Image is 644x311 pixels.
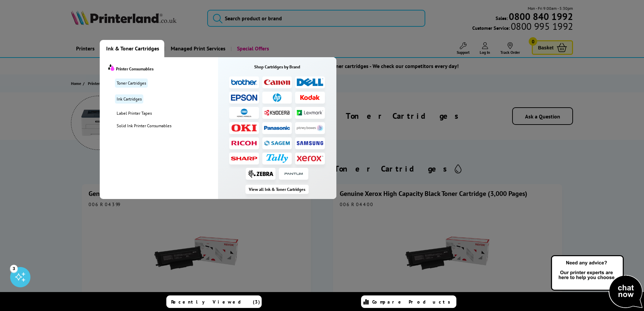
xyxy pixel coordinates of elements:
[10,265,18,272] div: 3
[106,40,159,57] span: Ink & Toner Cartridges
[218,64,336,70] div: Shop Cartridges by Brand
[266,154,288,163] img: Tally Ink and Toner Cartridges
[231,79,257,86] img: Brother Ink and Toner Cartridges
[115,110,218,116] a: Label Printer Tapes
[264,109,290,116] img: Kyocera Ink and Toner Cartridges
[248,170,273,178] img: Zebra ribbons
[231,94,257,101] img: Epson Ink and Toner Cartridges
[264,126,290,130] img: Panasonic Ink and Toner Cartridges
[297,141,323,145] img: Samsung Toner Cartridges
[100,40,164,57] a: Ink & Toner Cartridges
[297,125,323,131] img: Pitney Bowes Ink and Toner Cartridges
[264,140,290,146] img: Sagem Ink and Toner Cartridges
[245,185,309,194] a: View all Ink & Toner Cartridges
[237,109,252,117] img: Konica Minolta Ink and Toner Cartridges
[297,155,323,161] img: Xerox Ink and Toner Cartridges
[231,157,257,160] img: Sharp consumables
[115,79,148,88] a: Toner Cartridges
[108,64,218,72] div: Printer Consumables
[297,95,323,100] img: Kodak Ink and Toner Cartridges
[283,170,304,178] img: Pantum Toner Cartridges
[115,94,143,104] a: Ink Cartridges
[171,299,260,305] span: Recently Viewed (3)
[231,141,257,146] img: Ricoh Ink and Toner Cartridges
[297,78,323,87] img: Dell Ink and Toner Cartridges
[264,80,290,85] img: Canon Ink and Toner Cartridges
[166,295,262,308] a: Recently Viewed (3)
[361,295,456,308] a: Compare Products
[231,124,257,132] img: OKI Ink and Toner Cartridges
[372,299,454,305] span: Compare Products
[115,123,218,129] a: Solid Ink Printer Consumables
[297,110,323,115] img: Lexmark Ink and Toner Cartridges
[549,254,644,310] img: Open Live Chat window
[273,93,281,102] img: Hp Ink and Toner Cartridges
